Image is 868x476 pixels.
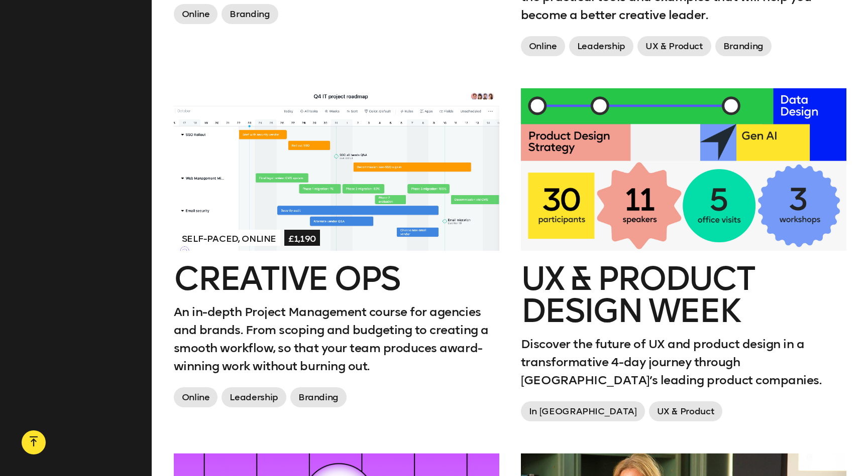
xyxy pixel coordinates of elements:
span: Leadership [569,36,633,56]
p: An in-depth Project Management course for agencies and brands. From scoping and budgeting to crea... [174,303,499,375]
span: UX & Product [649,401,723,421]
span: UX & Product [637,36,711,56]
span: Branding [290,387,347,407]
span: Branding [715,36,772,56]
span: Online [174,387,218,407]
span: Branding [222,4,278,24]
h2: UX & Product Design Week [521,263,846,327]
span: Online [521,36,565,56]
span: Leadership [222,387,286,407]
h2: Creative Ops [174,263,499,295]
span: Self-paced, Online [178,230,281,246]
span: £1,190 [284,230,320,246]
span: In [GEOGRAPHIC_DATA] [521,401,645,421]
p: Discover the future of UX and product design in a transformative 4-day journey through [GEOGRAPHI... [521,335,846,389]
a: Self-paced, Online£1,190Creative OpsAn in-depth Project Management course for agencies and brands... [174,88,499,411]
a: UX & Product Design WeekDiscover the future of UX and product design in a transformative 4-day jo... [521,88,846,425]
span: Online [174,4,218,24]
